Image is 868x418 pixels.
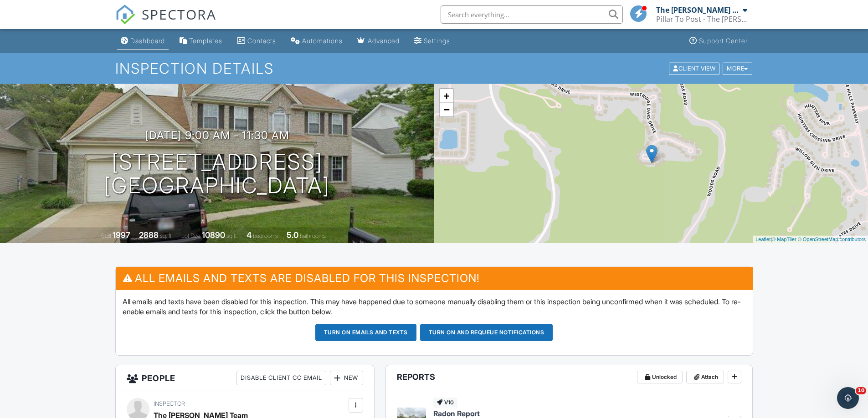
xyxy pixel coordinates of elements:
div: 2888 [139,230,159,240]
a: Leaflet [755,237,770,242]
span: Built [101,232,111,239]
a: SPECTORA [115,12,216,31]
a: Templates [176,33,226,50]
div: | [753,236,868,243]
div: Client View [669,62,719,75]
a: © MapTiler [772,237,796,242]
div: Contacts [247,37,276,45]
h3: All emails and texts are disabled for this inspection! [116,267,753,289]
div: Templates [189,37,222,45]
div: Support Center [699,37,748,45]
div: Automations [302,37,343,45]
div: Pillar To Post - The Frederick Team [656,15,747,24]
a: Support Center [686,33,751,50]
div: Advanced [368,37,400,45]
div: 5.0 [287,230,298,240]
iframe: Intercom live chat [837,387,859,409]
h1: Inspection Details [115,60,753,76]
h1: [STREET_ADDRESS] [GEOGRAPHIC_DATA] [104,150,330,198]
span: Lot Size [181,232,200,239]
div: 1997 [113,230,130,240]
button: Turn on emails and texts [315,324,416,341]
div: More [723,62,752,75]
div: Disable Client CC Email [236,371,326,385]
a: Automations (Basic) [287,33,346,50]
span: sq. ft. [160,232,173,239]
div: The [PERSON_NAME] Team [656,5,740,15]
h3: [DATE] 9:00 am - 11:30 am [145,129,289,141]
span: bathrooms [300,232,326,239]
img: The Best Home Inspection Software - Spectora [115,5,135,25]
span: bedrooms [253,232,278,239]
input: Search everything... [441,5,623,24]
div: Dashboard [130,37,165,45]
a: Dashboard [117,33,169,50]
span: SPECTORA [142,5,216,24]
a: Advanced [354,33,403,50]
a: Zoom out [440,103,453,116]
a: Settings [411,33,454,50]
span: Inspector [154,400,185,407]
div: 4 [247,230,252,240]
span: 10 [856,387,866,394]
button: Turn on and Requeue Notifications [420,324,553,341]
h3: People [116,365,374,391]
p: All emails and texts have been disabled for this inspection. This may have happened due to someon... [123,297,746,317]
div: 10890 [202,230,225,240]
a: Client View [668,65,722,71]
a: Zoom in [440,89,453,103]
a: Contacts [233,33,280,50]
div: Settings [424,37,450,45]
a: © OpenStreetMap contributors [798,237,866,242]
div: New [330,371,363,385]
span: sq.ft. [226,232,238,239]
